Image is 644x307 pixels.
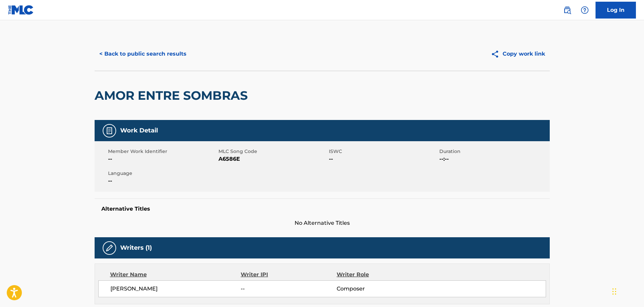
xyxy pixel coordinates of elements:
a: Public Search [561,3,574,17]
span: Language [108,170,217,177]
span: A6586E [218,155,327,163]
img: search [563,6,571,14]
span: MLC Song Code [218,148,327,155]
h5: Work Detail [120,127,158,134]
div: Help [578,3,591,17]
iframe: Chat Widget [610,275,644,307]
h5: Alternative Titles [101,206,543,212]
img: Copy work link [491,50,503,58]
span: [PERSON_NAME] [110,285,241,293]
h5: Writers (1) [120,244,152,252]
a: Log In [596,2,636,19]
span: --:-- [439,155,548,163]
div: Writer Role [337,271,424,279]
span: -- [241,285,336,293]
img: MLC Logo [8,5,34,15]
span: No Alternative Titles [95,219,550,227]
span: Duration [439,148,548,155]
span: -- [329,155,438,163]
button: Copy work link [486,45,550,62]
div: Drag [612,281,616,302]
span: ISWC [329,148,438,155]
div: Writer IPI [241,271,337,279]
button: < Back to public search results [95,45,191,62]
span: Member Work Identifier [108,148,217,155]
img: help [581,6,589,14]
img: Work Detail [105,127,113,135]
h2: AMOR ENTRE SOMBRAS [95,88,251,103]
div: Writer Name [110,271,241,279]
span: -- [108,155,217,163]
img: Writers [105,244,113,252]
span: -- [108,177,217,185]
span: Composer [337,285,424,293]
